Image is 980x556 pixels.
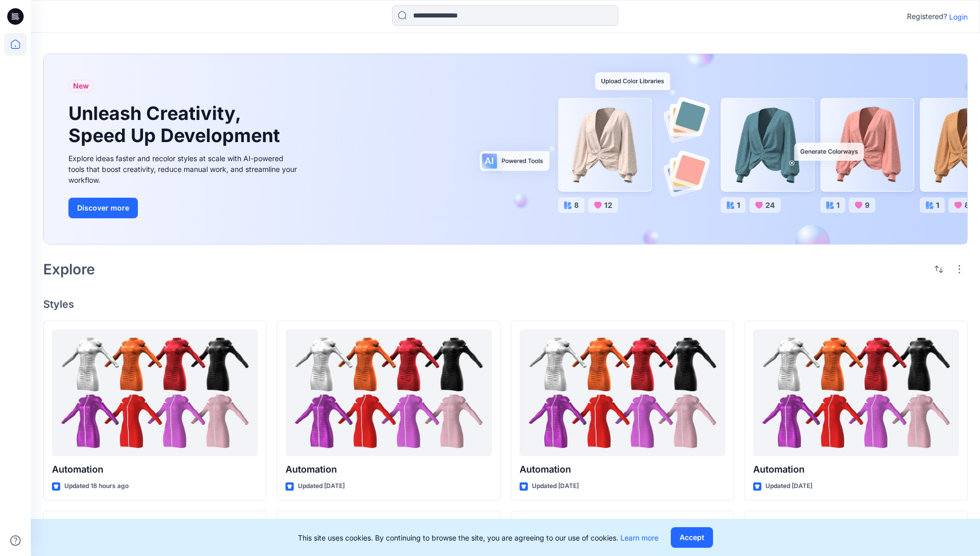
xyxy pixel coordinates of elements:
[949,11,968,22] p: Login
[520,329,725,457] a: Automation
[43,298,968,310] h4: Styles
[520,462,725,477] p: Automation
[68,102,284,147] h1: Unleash Creativity, Speed Up Development
[298,481,345,492] p: Updated [DATE]
[43,261,95,277] h2: Explore
[298,532,658,543] p: This site uses cookies. By continuing to browse the site, you are agreeing to our use of cookies.
[532,481,579,492] p: Updated [DATE]
[73,80,89,92] span: New
[52,462,258,477] p: Automation
[765,481,812,492] p: Updated [DATE]
[753,462,959,477] p: Automation
[753,329,959,457] a: Automation
[68,198,138,218] button: Discover more
[671,527,713,548] button: Accept
[286,329,491,457] a: Automation
[620,533,658,542] a: Learn more
[286,462,491,477] p: Automation
[68,198,300,218] a: Discover more
[907,10,947,23] p: Registered?
[64,481,129,492] p: Updated 18 hours ago
[68,153,300,185] div: Explore ideas faster and recolor styles at scale with AI-powered tools that boost creativity, red...
[52,329,258,457] a: Automation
